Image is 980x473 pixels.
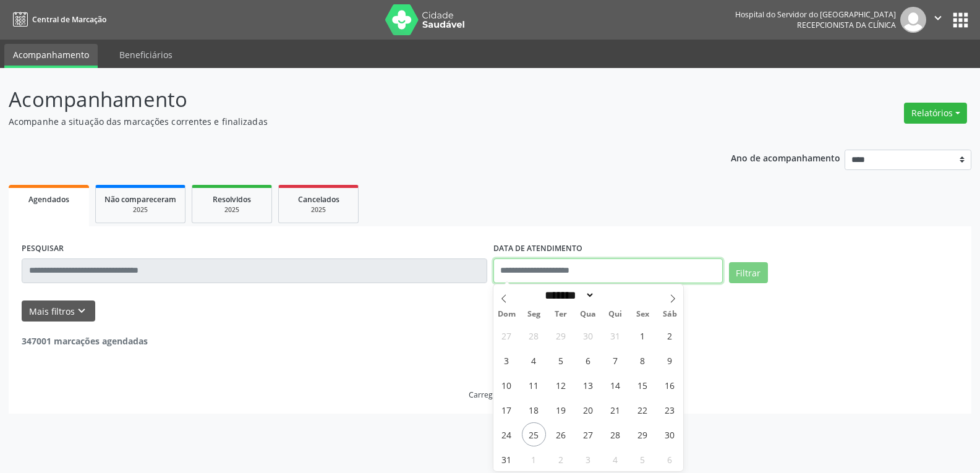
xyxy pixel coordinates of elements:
span: Agosto 30, 2025 [658,422,682,446]
span: Agosto 5, 2025 [549,348,573,372]
span: Agosto 14, 2025 [603,373,628,397]
div: Hospital do Servidor do [GEOGRAPHIC_DATA] [735,9,896,20]
a: Beneficiários [111,44,181,66]
p: Ano de acompanhamento [731,150,840,165]
span: Agosto 6, 2025 [576,348,600,372]
span: Qui [602,310,629,318]
span: Seg [520,310,547,318]
span: Agosto 7, 2025 [603,348,628,372]
span: Agosto 31, 2025 [495,447,519,471]
div: 2025 [201,205,263,215]
span: Sáb [656,310,683,318]
span: Julho 27, 2025 [495,323,519,347]
span: Agosto 4, 2025 [522,348,546,372]
span: Agosto 24, 2025 [495,422,519,446]
button: Filtrar [729,262,768,283]
button: Mais filtroskeyboard_arrow_down [22,300,95,322]
span: Agosto 16, 2025 [658,373,682,397]
span: Agosto 23, 2025 [658,398,682,422]
i:  [931,11,945,25]
span: Agosto 17, 2025 [495,398,519,422]
span: Julho 30, 2025 [576,323,600,347]
input: Year [595,289,636,302]
span: Setembro 6, 2025 [658,447,682,471]
span: Agosto 9, 2025 [658,348,682,372]
label: DATA DE ATENDIMENTO [493,239,582,258]
span: Julho 28, 2025 [522,323,546,347]
span: Agosto 1, 2025 [631,323,655,347]
div: 2025 [288,205,349,215]
span: Qua [574,310,602,318]
span: Julho 29, 2025 [549,323,573,347]
span: Agosto 13, 2025 [576,373,600,397]
span: Setembro 3, 2025 [576,447,600,471]
span: Dom [493,310,521,318]
button: Relatórios [904,103,967,124]
span: Ter [547,310,574,318]
span: Recepcionista da clínica [797,20,896,30]
span: Agendados [28,194,69,205]
span: Setembro 4, 2025 [603,447,628,471]
span: Agosto 28, 2025 [603,422,628,446]
i: keyboard_arrow_down [75,304,88,318]
span: Central de Marcação [32,14,106,25]
span: Agosto 15, 2025 [631,373,655,397]
span: Setembro 1, 2025 [522,447,546,471]
span: Setembro 2, 2025 [549,447,573,471]
span: Agosto 26, 2025 [549,422,573,446]
span: Agosto 8, 2025 [631,348,655,372]
span: Agosto 18, 2025 [522,398,546,422]
span: Agosto 25, 2025 [522,422,546,446]
span: Sex [629,310,656,318]
span: Agosto 2, 2025 [658,323,682,347]
span: Resolvidos [213,194,251,205]
span: Agosto 21, 2025 [603,398,628,422]
span: Agosto 20, 2025 [576,398,600,422]
span: Agosto 12, 2025 [549,373,573,397]
img: img [900,7,926,33]
span: Agosto 19, 2025 [549,398,573,422]
span: Agosto 29, 2025 [631,422,655,446]
button:  [926,7,950,33]
select: Month [541,289,595,302]
span: Agosto 11, 2025 [522,373,546,397]
span: Julho 31, 2025 [603,323,628,347]
div: 2025 [104,205,176,215]
div: Carregando [469,390,511,400]
span: Não compareceram [104,194,176,205]
span: Agosto 10, 2025 [495,373,519,397]
a: Acompanhamento [4,44,98,68]
span: Agosto 3, 2025 [495,348,519,372]
span: Agosto 22, 2025 [631,398,655,422]
span: Cancelados [298,194,339,205]
a: Central de Marcação [9,9,106,30]
button: apps [950,9,971,31]
strong: 347001 marcações agendadas [22,335,148,347]
label: PESQUISAR [22,239,64,258]
p: Acompanhamento [9,84,683,115]
span: Agosto 27, 2025 [576,422,600,446]
span: Setembro 5, 2025 [631,447,655,471]
p: Acompanhe a situação das marcações correntes e finalizadas [9,115,683,128]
